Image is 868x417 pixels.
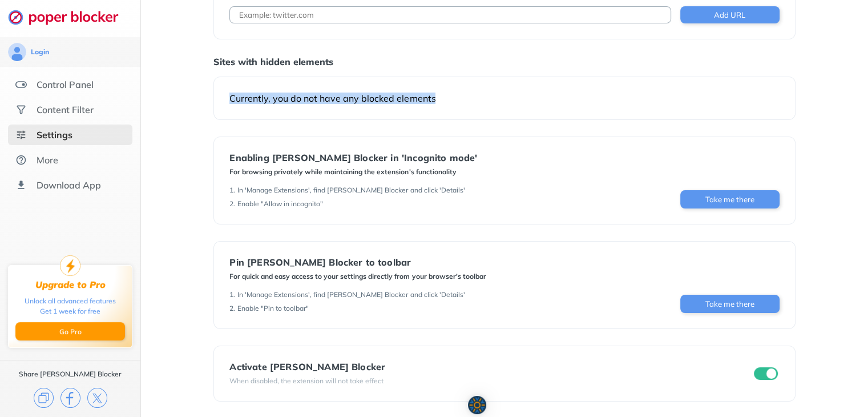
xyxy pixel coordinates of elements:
div: Settings [37,129,72,141]
img: about.svg [15,154,27,166]
button: Take me there [680,295,780,313]
img: settings-selected.svg [15,129,27,141]
img: features.svg [15,79,27,90]
div: 1 . [229,290,235,299]
div: Pin [PERSON_NAME] Blocker to toolbar [229,257,486,267]
button: Take me there [680,190,780,209]
div: Sites with hidden elements [213,56,795,67]
div: Share [PERSON_NAME] Blocker [19,370,122,379]
div: Enable "Pin to toolbar" [237,304,309,313]
div: Get 1 week for free [40,306,100,316]
div: For browsing privately while maintaining the extension's functionality [229,167,477,177]
div: 2 . [229,304,235,313]
img: facebook.svg [60,388,80,408]
img: logo-webpage.svg [8,9,131,25]
div: Enabling [PERSON_NAME] Blocker in 'Incognito mode' [229,153,477,163]
div: Currently, you do not have any blocked elements [229,93,779,104]
div: 2 . [229,199,235,209]
div: Activate [PERSON_NAME] Blocker [229,362,385,372]
img: social.svg [15,104,27,115]
button: Go Pro [15,322,125,340]
div: Upgrade to Pro [35,279,106,290]
div: When disabled, the extension will not take effect [229,376,385,386]
div: Enable "Allow in incognito" [237,199,323,209]
div: 1 . [229,186,235,195]
div: Control Panel [37,79,94,90]
div: In 'Manage Extensions', find [PERSON_NAME] Blocker and click 'Details' [237,186,465,195]
div: Login [31,47,49,57]
img: download-app.svg [15,179,27,191]
div: Content Filter [37,104,94,115]
img: copy.svg [34,388,54,408]
div: Download App [37,179,101,191]
div: More [37,154,58,166]
div: For quick and easy access to your settings directly from your browser's toolbar [229,272,486,281]
div: In 'Manage Extensions', find [PERSON_NAME] Blocker and click 'Details' [237,290,465,299]
button: Add URL [680,6,780,23]
img: x.svg [87,388,107,408]
img: upgrade-to-pro.svg [60,255,80,276]
input: Example: twitter.com [229,6,671,23]
div: Unlock all advanced features [25,296,116,306]
img: avatar.svg [8,43,26,61]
